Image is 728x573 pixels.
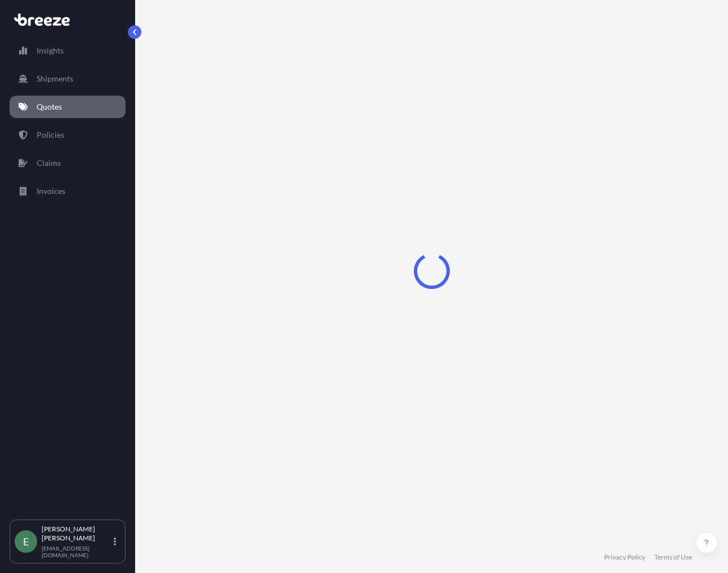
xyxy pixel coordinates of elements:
[604,553,645,562] a: Privacy Policy
[23,536,29,547] span: E
[10,96,126,118] a: Quotes
[10,67,126,90] a: Shipments
[37,186,65,197] p: Invoices
[37,101,62,112] p: Quotes
[10,180,126,202] a: Invoices
[42,525,111,543] p: [PERSON_NAME] [PERSON_NAME]
[37,157,61,169] p: Claims
[10,39,126,62] a: Insights
[10,124,126,146] a: Policies
[37,129,64,141] p: Policies
[37,73,73,84] p: Shipments
[654,553,692,562] a: Terms of Use
[37,45,64,56] p: Insights
[10,152,126,174] a: Claims
[42,545,111,558] p: [EMAIL_ADDRESS][DOMAIN_NAME]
